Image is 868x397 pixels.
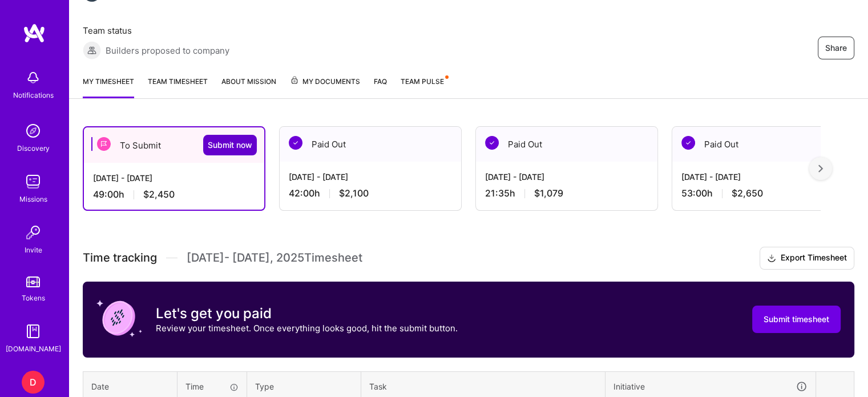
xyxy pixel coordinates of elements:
[485,136,499,150] img: Paid Out
[13,89,54,101] div: Notifications
[97,137,111,151] img: To Submit
[93,189,255,200] div: 49:00 h
[23,23,46,43] img: logo
[156,305,458,322] h3: Let's get you paid
[290,75,360,88] span: My Documents
[17,142,50,154] div: Discovery
[289,187,452,199] div: 42:00 h
[280,127,461,162] div: Paid Out
[83,75,134,98] a: My timesheet
[290,75,360,98] a: My Documents
[401,77,444,86] span: Team Pulse
[208,139,252,151] span: Submit now
[767,252,776,264] i: icon Download
[22,170,45,193] img: teamwork
[96,295,142,341] img: coin
[732,187,763,199] span: $2,650
[22,371,45,394] div: D
[185,380,239,392] div: Time
[22,292,45,304] div: Tokens
[6,343,61,355] div: [DOMAIN_NAME]
[84,127,264,163] div: To Submit
[613,380,808,393] div: Initiative
[83,251,157,265] span: Time tracking
[401,75,447,98] a: Team Pulse
[26,276,40,287] img: tokens
[760,247,854,270] button: Export Timesheet
[19,193,47,205] div: Missions
[156,322,458,334] p: Review your timesheet. Once everything looks good, hit the submit button.
[485,187,648,199] div: 21:35 h
[681,136,695,150] img: Paid Out
[143,189,175,200] span: $2,450
[289,136,302,150] img: Paid Out
[681,187,845,199] div: 53:00 h
[289,171,452,183] div: [DATE] - [DATE]
[221,75,276,98] a: About Mission
[83,25,229,37] span: Team status
[106,45,229,57] span: Builders proposed to company
[22,320,45,343] img: guide book
[825,42,847,54] span: Share
[485,171,648,183] div: [DATE] - [DATE]
[818,165,823,173] img: right
[339,187,369,199] span: $2,100
[374,75,387,98] a: FAQ
[187,251,362,265] span: [DATE] - [DATE] , 2025 Timesheet
[476,127,657,162] div: Paid Out
[534,187,563,199] span: $1,079
[672,127,854,162] div: Paid Out
[22,221,45,244] img: Invite
[93,172,255,184] div: [DATE] - [DATE]
[203,135,257,155] button: Submit now
[83,41,101,59] img: Builders proposed to company
[681,171,845,183] div: [DATE] - [DATE]
[752,306,841,333] button: Submit timesheet
[19,371,47,394] a: D
[22,119,45,142] img: discovery
[25,244,42,256] div: Invite
[148,75,208,98] a: Team timesheet
[764,314,829,325] span: Submit timesheet
[818,37,854,59] button: Share
[22,66,45,89] img: bell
